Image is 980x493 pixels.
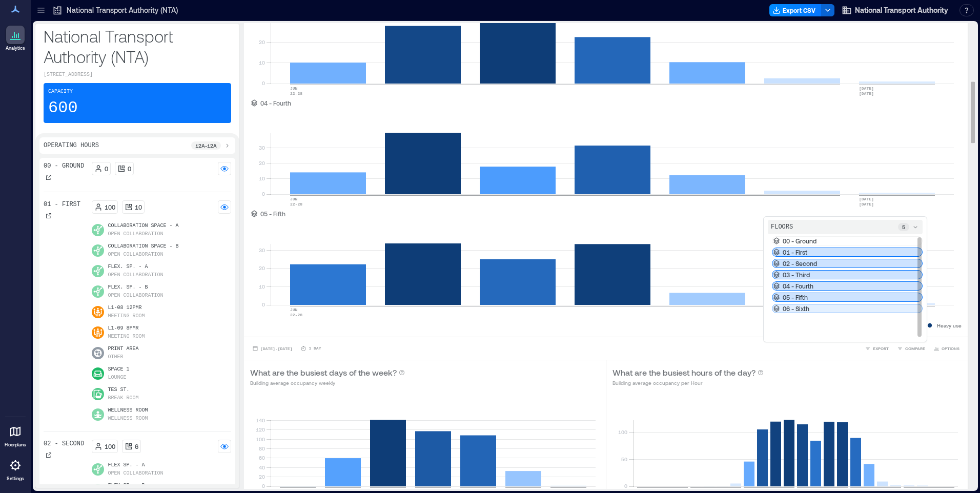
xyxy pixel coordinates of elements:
[108,242,179,251] p: Collaboration Space - B
[108,406,148,415] p: Wellness Room
[783,293,808,301] p: 05 - Fifth
[859,86,874,91] text: [DATE]
[259,464,265,470] tspan: 40
[2,419,29,451] a: Floorplans
[108,271,164,279] p: Open Collaboration
[260,99,291,107] p: 04 - Fourth
[108,394,139,402] p: Break Room
[195,141,217,150] p: 12a - 12a
[108,415,148,423] p: Wellness Room
[108,222,179,230] p: Collaboration Space - A
[250,343,294,354] button: [DATE]-[DATE]
[309,345,321,352] p: 1 Day
[44,440,84,448] p: 02 - Second
[108,461,164,469] p: Flex Sp. - A
[262,301,265,307] tspan: 0
[859,91,874,96] text: [DATE]
[290,313,302,317] text: 22-28
[259,39,265,45] tspan: 20
[618,429,627,435] tspan: 100
[612,379,764,387] p: Building average occupancy per Hour
[108,263,164,271] p: Flex. Sp. - A
[290,307,298,312] text: JUN
[783,271,810,279] p: 03 - Third
[895,343,927,354] button: COMPARE
[859,197,874,201] text: [DATE]
[3,23,28,54] a: Analytics
[783,248,807,256] p: 01 - First
[3,453,28,485] a: Settings
[839,2,951,18] button: National Transport Authority
[108,333,145,341] p: Meeting Room
[624,483,627,489] tspan: 0
[260,210,285,218] p: 05 - Fifth
[783,259,817,268] p: 02 - Second
[108,283,164,292] p: Flex. Sp. - B
[44,26,231,67] p: National Transport Authority (NTA)
[67,5,178,15] p: National Transport Authority (NTA)
[259,145,265,151] tspan: 30
[259,175,265,181] tspan: 10
[105,203,115,211] p: 100
[262,80,265,86] tspan: 0
[5,442,26,448] p: Floorplans
[259,59,265,66] tspan: 10
[108,365,130,374] p: Space 1
[290,91,302,96] text: 22-28
[256,426,265,433] tspan: 120
[783,304,809,313] p: 06 - Sixth
[250,366,397,379] p: What are the busiest days of the week?
[48,88,73,96] p: Capacity
[7,476,24,482] p: Settings
[105,165,108,173] p: 0
[262,191,265,197] tspan: 0
[259,455,265,461] tspan: 60
[290,202,302,207] text: 22-28
[259,160,265,166] tspan: 20
[44,200,80,209] p: 01 - First
[108,482,164,490] p: Flex Sp. - B
[44,71,231,79] p: [STREET_ADDRESS]
[44,141,99,150] p: Operating Hours
[108,304,145,312] p: L1-08 12PMR
[108,312,145,320] p: Meeting Room
[48,98,78,118] p: 600
[290,86,298,91] text: JUN
[855,5,948,15] span: National Transport Authority
[108,469,164,478] p: Open Collaboration
[256,436,265,442] tspan: 100
[262,483,265,489] tspan: 0
[108,345,139,353] p: Print Area
[260,346,292,351] span: [DATE] - [DATE]
[873,345,889,352] span: EXPORT
[771,223,793,231] p: FLOORS
[108,324,145,333] p: L1-09 8PMR
[769,4,822,16] button: Export CSV
[135,442,138,450] p: 6
[259,474,265,480] tspan: 20
[259,265,265,271] tspan: 20
[108,374,127,382] p: Lounge
[902,223,905,231] p: 5
[108,251,164,259] p: Open Collaboration
[259,283,265,290] tspan: 10
[108,386,139,394] p: Tes St.
[135,203,142,211] p: 10
[6,45,25,51] p: Analytics
[105,442,115,450] p: 100
[108,292,164,300] p: Open Collaboration
[937,321,962,330] p: Heavy use
[859,202,874,207] text: [DATE]
[783,282,813,290] p: 04 - Fourth
[44,162,84,170] p: 00 - Ground
[259,445,265,451] tspan: 80
[128,165,131,173] p: 0
[259,247,265,253] tspan: 30
[783,237,816,245] p: 00 - Ground
[905,345,925,352] span: COMPARE
[250,379,405,387] p: Building average occupancy weekly
[621,456,627,462] tspan: 50
[108,230,164,238] p: Open Collaboration
[256,417,265,423] tspan: 140
[108,353,124,361] p: Other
